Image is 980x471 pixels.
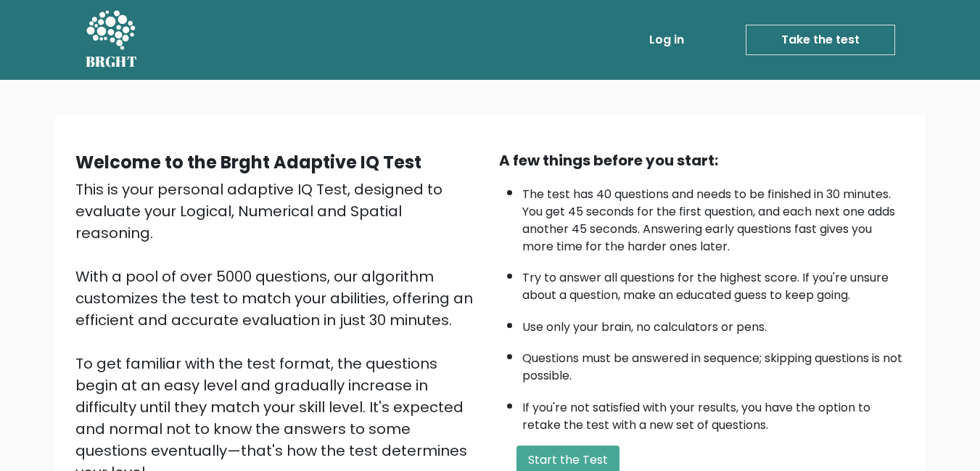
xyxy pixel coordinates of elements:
[522,179,905,255] li: The test has 40 questions and needs to be finished in 30 minutes. You get 45 seconds for the firs...
[86,53,138,70] h5: BRGHT
[499,150,905,171] div: A few things before you start:
[75,150,421,174] b: Welcome to the Brght Adaptive IQ Test
[643,25,690,54] a: Log in
[522,262,905,304] li: Try to answer all questions for the highest score. If you're unsure about a question, make an edu...
[522,311,905,336] li: Use only your brain, no calculators or pens.
[86,6,138,74] a: BRGHT
[522,343,905,385] li: Questions must be answered in sequence; skipping questions is not possible.
[522,392,905,434] li: If you're not satisfied with your results, you have the option to retake the test with a new set ...
[746,25,895,55] a: Take the test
